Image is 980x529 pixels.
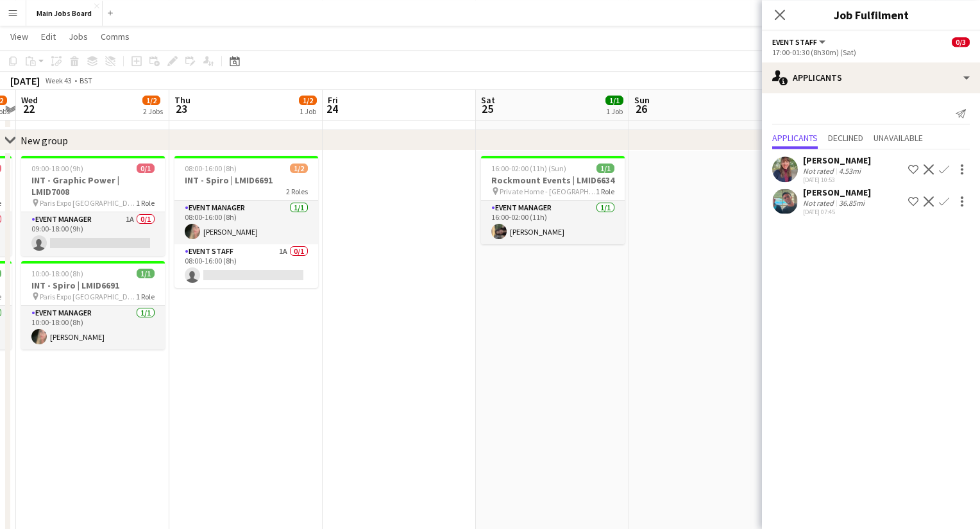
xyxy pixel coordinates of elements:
a: View [5,28,33,45]
span: 0/3 [952,37,970,47]
a: Comms [96,28,135,45]
div: Not rated [803,198,836,208]
div: BST [80,76,92,85]
a: Jobs [63,28,93,45]
div: New group [21,134,68,147]
a: Edit [36,28,61,45]
span: Applicants [772,133,818,142]
div: 36.85mi [836,198,867,208]
h3: Job Fulfilment [762,6,980,23]
div: 4.53mi [836,166,863,176]
span: Unavailable [874,133,923,142]
div: [DATE] 07:45 [803,208,871,216]
div: [PERSON_NAME] [803,187,871,198]
div: Applicants [762,62,980,93]
div: 17:00-01:30 (8h30m) (Sat) [772,47,970,57]
span: Event Staff [772,37,817,47]
div: [DATE] 10:53 [803,176,871,184]
button: Main Jobs Board [26,1,103,26]
span: Declined [828,133,863,142]
button: Event Staff [772,37,827,47]
span: Comms [101,31,130,42]
span: Jobs [69,31,88,42]
div: [DATE] [10,74,40,87]
span: View [10,31,28,42]
div: Not rated [803,166,836,176]
span: Edit [41,31,56,42]
div: [PERSON_NAME] [803,155,871,166]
